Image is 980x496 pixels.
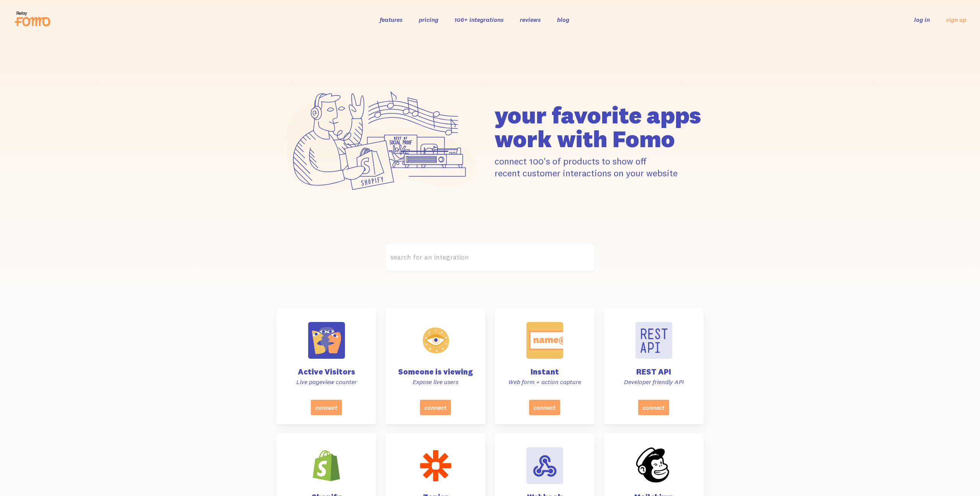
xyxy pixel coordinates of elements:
a: Someone is viewing Expose live users connect [385,308,485,424]
h4: Instant [504,368,585,376]
a: blog [557,16,569,23]
h4: Active Visitors [286,368,367,376]
p: Expose live users [395,378,476,386]
h4: Someone is viewing [395,368,476,376]
a: features [380,16,403,23]
a: sign up [946,16,966,24]
button: connect [420,400,451,415]
p: Developer friendly API [613,378,694,386]
a: Active Visitors Live pageview counter connect [276,308,376,424]
a: log in [914,16,930,23]
p: Live pageview counter [286,378,367,386]
button: connect [311,400,342,415]
button: connect [529,400,560,415]
h4: REST API [613,368,694,376]
a: pricing [419,16,438,23]
p: connect 100's of products to show off recent customer interactions on your website [495,155,704,179]
a: 106+ integrations [454,16,504,23]
h1: your favorite apps work with Fomo [495,103,704,151]
a: REST API Developer friendly API connect [604,308,704,424]
label: search for an integration [385,243,595,271]
a: reviews [520,16,541,23]
p: Web form + action capture [504,378,585,386]
button: connect [638,400,669,415]
a: Instant Web form + action capture connect [495,308,595,424]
